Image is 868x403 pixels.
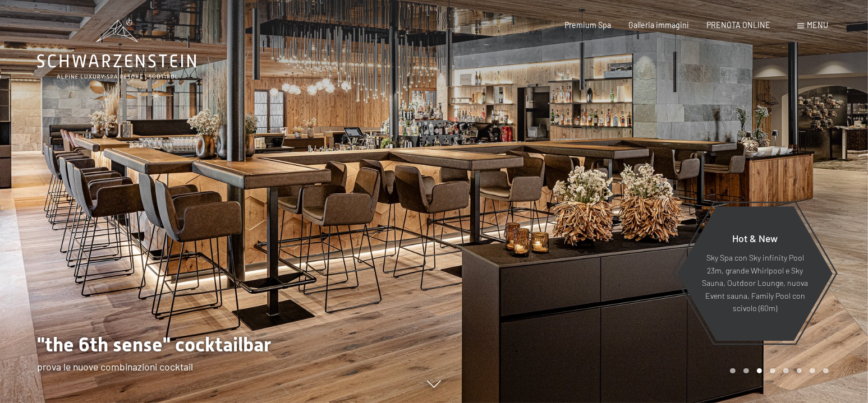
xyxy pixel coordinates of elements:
[797,368,802,374] div: Carousel Page 6
[732,232,778,244] span: Hot & New
[770,368,775,374] div: Carousel Page 4
[726,368,828,374] div: Carousel Pagination
[701,252,809,315] p: Sky Spa con Sky infinity Pool 23m, grande Whirlpool e Sky Sauna, Outdoor Lounge, nuova Event saun...
[757,368,763,374] div: Carousel Page 3 (Current Slide)
[564,20,611,30] a: Premium Spa
[807,20,829,30] span: Menu
[628,20,689,30] a: Galleria immagini
[743,368,749,374] div: Carousel Page 2
[730,368,736,374] div: Carousel Page 1
[677,206,833,341] a: Hot & New Sky Spa con Sky infinity Pool 23m, grande Whirlpool e Sky Sauna, Outdoor Lounge, nuova ...
[783,368,789,374] div: Carousel Page 5
[706,20,770,30] a: PRENOTA ONLINE
[810,368,815,374] div: Carousel Page 7
[823,368,829,374] div: Carousel Page 8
